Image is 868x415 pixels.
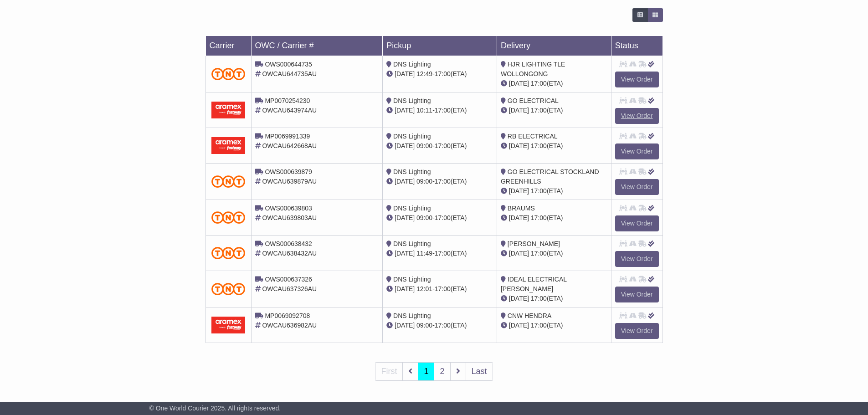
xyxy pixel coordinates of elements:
[395,285,415,292] span: [DATE]
[418,362,434,381] a: 1
[262,214,317,221] span: OWCAU639803AU
[508,312,551,319] span: CNW HENDRA
[211,247,246,259] img: TNT_Domestic.png
[211,211,246,224] img: TNT_Domestic.png
[211,68,246,80] img: TNT_Domestic.png
[386,284,493,294] div: - (ETA)
[416,142,432,149] span: 09:00
[149,405,281,412] span: © One World Courier 2025. All rights reserved.
[262,70,317,77] span: OWCAU644735AU
[395,250,415,257] span: [DATE]
[395,142,415,149] span: [DATE]
[508,240,560,247] span: [PERSON_NAME]
[435,214,451,221] span: 17:00
[395,178,415,185] span: [DATE]
[395,214,415,221] span: [DATE]
[508,133,558,140] span: RB ELECTRICAL
[393,312,431,319] span: DNS Lighting
[615,179,659,195] a: View Order
[416,178,432,185] span: 09:00
[262,178,317,185] span: OWCAU639879AU
[262,322,317,329] span: OWCAU636982AU
[435,70,451,77] span: 17:00
[393,276,431,283] span: DNS Lighting
[262,285,317,292] span: OWCAU637326AU
[509,107,529,114] span: [DATE]
[416,107,432,114] span: 10:11
[615,323,659,339] a: View Order
[205,36,251,56] td: Carrier
[416,322,432,329] span: 09:00
[509,322,529,329] span: [DATE]
[386,106,493,115] div: - (ETA)
[393,61,431,68] span: DNS Lighting
[265,240,312,247] span: OWS000638432
[435,322,451,329] span: 17:00
[393,240,431,247] span: DNS Lighting
[393,168,431,175] span: DNS Lighting
[386,69,493,79] div: - (ETA)
[383,36,497,56] td: Pickup
[509,214,529,221] span: [DATE]
[615,72,659,87] a: View Order
[386,141,493,151] div: - (ETA)
[211,283,246,295] img: TNT_Domestic.png
[434,362,450,381] a: 2
[509,142,529,149] span: [DATE]
[509,250,529,257] span: [DATE]
[501,79,607,88] div: (ETA)
[211,137,246,154] img: Aramex.png
[501,186,607,196] div: (ETA)
[211,175,246,188] img: TNT_Domestic.png
[501,249,607,258] div: (ETA)
[435,142,451,149] span: 17:00
[508,205,535,212] span: BRAUMS
[509,80,529,87] span: [DATE]
[386,213,493,223] div: - (ETA)
[416,214,432,221] span: 09:00
[262,142,317,149] span: OWCAU642668AU
[531,322,547,329] span: 17:00
[416,285,432,292] span: 12:01
[262,107,317,114] span: OWCAU643974AU
[386,249,493,258] div: - (ETA)
[265,133,310,140] span: MP0069991339
[435,285,451,292] span: 17:00
[395,322,415,329] span: [DATE]
[251,36,383,56] td: OWC / Carrier #
[265,276,312,283] span: OWS000637326
[435,250,451,257] span: 17:00
[386,321,493,330] div: - (ETA)
[497,36,611,56] td: Delivery
[615,143,659,159] a: View Order
[531,107,547,114] span: 17:00
[393,97,431,104] span: DNS Lighting
[265,205,312,212] span: OWS000639803
[386,177,493,186] div: - (ETA)
[265,97,310,104] span: MP0070254230
[531,250,547,257] span: 17:00
[501,213,607,223] div: (ETA)
[615,108,659,124] a: View Order
[393,133,431,140] span: DNS Lighting
[466,362,493,381] a: Last
[393,205,431,212] span: DNS Lighting
[416,250,432,257] span: 11:49
[501,321,607,330] div: (ETA)
[531,214,547,221] span: 17:00
[509,295,529,302] span: [DATE]
[395,70,415,77] span: [DATE]
[531,142,547,149] span: 17:00
[509,187,529,195] span: [DATE]
[611,36,663,56] td: Status
[615,215,659,231] a: View Order
[211,102,246,118] img: Aramex.png
[501,106,607,115] div: (ETA)
[531,187,547,195] span: 17:00
[265,312,310,319] span: MP0069092708
[265,61,312,68] span: OWS000644735
[615,251,659,267] a: View Order
[508,97,559,104] span: GO ELECTRICAL
[211,317,246,333] img: Aramex.png
[435,107,451,114] span: 17:00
